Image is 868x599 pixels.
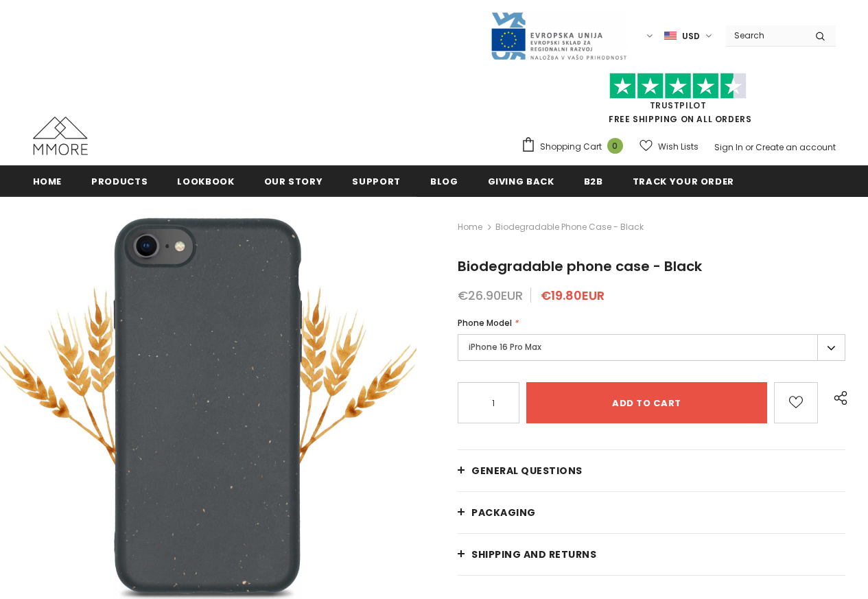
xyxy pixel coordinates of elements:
[471,464,583,478] span: General Questions
[471,548,596,561] span: Shipping and returns
[745,141,753,153] span: or
[521,137,630,157] a: Shopping Cart 0
[430,175,458,188] span: Blog
[584,175,603,188] span: B2B
[430,165,458,196] a: Blog
[458,287,523,304] span: €26.90EUR
[682,30,700,43] span: USD
[352,165,401,196] a: support
[352,175,401,188] span: support
[755,141,836,153] a: Create an account
[91,165,148,196] a: Products
[458,334,845,361] label: iPhone 16 Pro Max
[458,219,482,235] a: Home
[650,99,707,111] a: Trustpilot
[488,165,554,196] a: Giving back
[177,175,234,188] span: Lookbook
[664,30,677,42] img: USD
[264,165,323,196] a: Our Story
[526,382,767,423] input: Add to cart
[640,134,699,158] a: Wish Lists
[490,11,627,61] img: Javni Razpis
[458,257,702,276] span: Biodegradable phone case - Black
[714,141,743,153] a: Sign In
[91,175,148,188] span: Products
[471,506,536,519] span: PACKAGING
[633,165,734,196] a: Track your order
[458,317,512,329] span: Phone Model
[33,165,62,196] a: Home
[458,534,845,575] a: Shipping and returns
[658,140,699,154] span: Wish Lists
[458,492,845,533] a: PACKAGING
[264,175,323,188] span: Our Story
[177,165,234,196] a: Lookbook
[540,140,602,154] span: Shopping Cart
[490,30,627,41] a: Javni Razpis
[607,138,623,154] span: 0
[609,73,747,99] img: Trust Pilot Stars
[33,175,62,188] span: Home
[584,165,603,196] a: B2B
[458,450,845,491] a: General Questions
[521,79,836,125] span: FREE SHIPPING ON ALL ORDERS
[726,25,805,45] input: Search Site
[633,175,734,188] span: Track your order
[33,117,88,155] img: MMORE Cases
[541,287,605,304] span: €19.80EUR
[495,219,644,235] span: Biodegradable phone case - Black
[488,175,554,188] span: Giving back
